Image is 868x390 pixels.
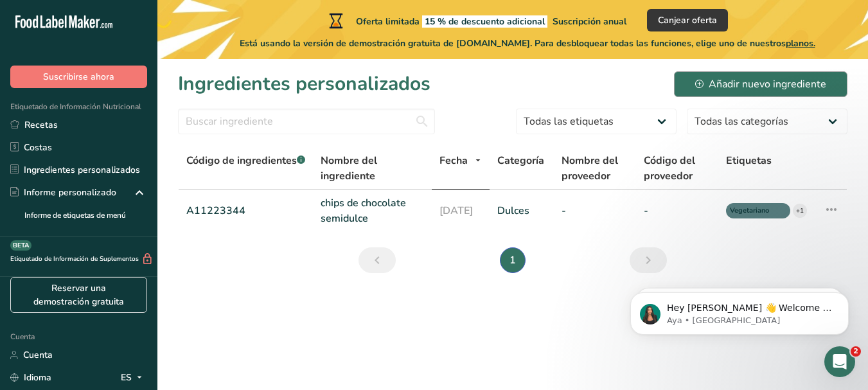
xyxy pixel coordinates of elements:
[644,154,695,183] font: Código del proveedor
[359,247,396,273] a: Anterior
[611,265,868,355] iframe: Mensaje de notificaciones del intercomunicador
[24,141,52,154] font: Costas
[186,154,297,168] font: Código de ingredientes
[439,203,482,218] a: [DATE]
[33,282,124,308] font: Reservar una demostración gratuita
[439,204,473,218] font: [DATE]
[24,186,116,199] font: Informe personalizado
[786,37,815,49] font: planos.
[356,15,420,28] font: Oferta limitada
[439,154,468,168] font: Fecha
[425,15,545,28] font: 15 % de descuento adicional
[644,204,648,218] font: -
[562,203,628,218] a: -
[24,164,140,176] font: Ingredientes personalizados
[824,346,855,377] iframe: Chat en vivo de Intercom
[178,109,435,134] input: Buscar ingrediente
[497,154,544,168] font: Categoría
[497,203,547,218] a: Dulces
[10,66,147,88] button: Suscribirse ahora
[644,203,711,218] a: -
[10,102,141,112] font: Etiquetado de Información Nutricional
[23,349,53,361] font: Cuenta
[13,241,29,250] font: BETA
[24,371,51,384] font: Idioma
[630,247,667,273] a: Siguiente
[562,204,566,218] font: -
[10,332,35,342] font: Cuenta
[658,14,717,26] font: Canjear oferta
[186,204,245,218] font: A11223344
[853,347,858,355] font: 2
[10,277,147,313] a: Reservar una demostración gratuita
[796,206,804,215] font: +1
[730,206,769,215] font: Vegetariano
[24,210,126,220] font: Informe de etiquetas de menú
[186,203,305,218] a: A11223344
[321,154,377,183] font: Nombre del ingrediente
[10,254,139,263] font: Etiquetado de Información de Suplementos
[43,71,114,83] font: Suscribirse ahora
[321,196,406,226] font: chips de chocolate semidulce
[562,154,618,183] font: Nombre del proveedor
[674,71,847,97] button: Añadir nuevo ingrediente
[726,154,772,168] font: Etiquetas
[321,195,424,226] a: chips de chocolate semidulce
[121,371,132,384] font: ES
[24,119,58,131] font: Recetas
[553,15,626,28] font: Suscripción anual
[497,204,529,218] font: Dulces
[240,37,786,49] font: Está usando la versión de demostración gratuita de [DOMAIN_NAME]. Para desbloquear todas las func...
[647,9,728,31] button: Canjear oferta
[709,77,826,91] font: Añadir nuevo ingrediente
[178,71,430,97] font: Ingredientes personalizados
